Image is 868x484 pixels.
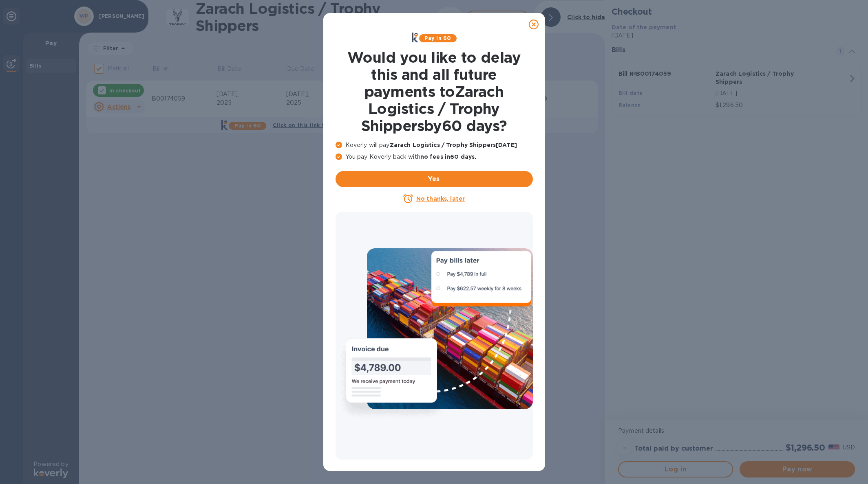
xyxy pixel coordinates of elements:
u: No thanks, later [416,195,465,202]
h1: Would you like to delay this and all future payments to Zarach Logistics / Trophy Shippers by 60 ... [336,49,533,134]
p: Koverly will pay [336,141,533,149]
button: Yes [336,171,533,187]
b: Zarach Logistics / Trophy Shippers [DATE] [390,142,517,148]
p: You pay Koverly back with [336,153,533,161]
b: Pay in 60 [424,35,451,41]
b: no fees in 60 days . [420,153,476,160]
span: Yes [342,174,526,184]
